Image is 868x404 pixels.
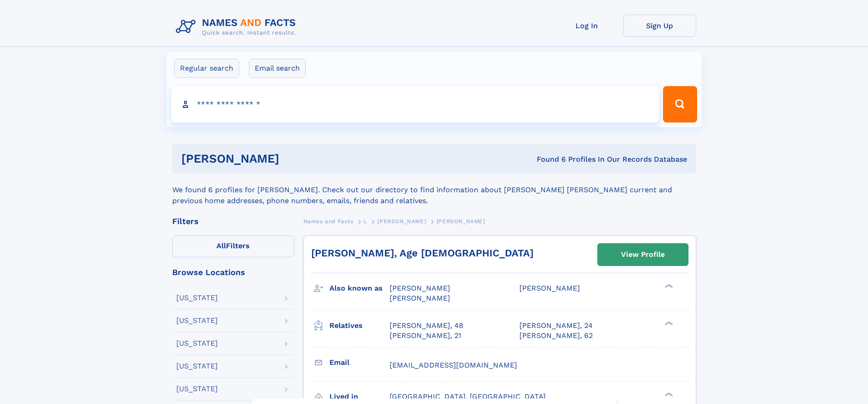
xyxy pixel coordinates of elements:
[172,268,294,276] div: Browse Locations
[181,153,408,164] h1: [PERSON_NAME]
[390,361,517,369] span: [EMAIL_ADDRESS][DOMAIN_NAME]
[408,154,687,164] div: Found 6 Profiles In Our Records Database
[172,15,303,39] img: Logo Names and Facts
[598,244,688,266] a: View Profile
[303,215,354,227] a: Names and Facts
[519,284,580,292] span: [PERSON_NAME]
[390,294,450,302] span: [PERSON_NAME]
[172,174,696,206] div: We found 6 profiles for [PERSON_NAME]. Check out our directory to find information about [PERSON_...
[329,318,390,333] h3: Relatives
[663,391,673,397] div: ❯
[623,15,696,37] a: Sign Up
[663,283,673,289] div: ❯
[176,363,218,370] div: [US_STATE]
[519,321,593,331] a: [PERSON_NAME], 24
[364,218,367,225] span: L
[390,321,463,331] a: [PERSON_NAME], 48
[663,86,697,123] button: Search Button
[176,317,218,324] div: [US_STATE]
[377,215,426,227] a: [PERSON_NAME]
[329,355,390,370] h3: Email
[621,244,665,265] div: View Profile
[171,86,659,123] input: search input
[172,217,294,225] div: Filters
[176,385,218,393] div: [US_STATE]
[377,218,426,225] span: [PERSON_NAME]
[172,235,294,257] label: Filters
[249,59,306,78] label: Email search
[390,284,450,292] span: [PERSON_NAME]
[519,331,593,341] a: [PERSON_NAME], 62
[550,15,623,37] a: Log In
[437,218,485,225] span: [PERSON_NAME]
[174,59,239,78] label: Regular search
[311,247,534,259] a: [PERSON_NAME], Age [DEMOGRAPHIC_DATA]
[663,320,673,326] div: ❯
[176,340,218,347] div: [US_STATE]
[364,215,367,227] a: L
[176,294,218,302] div: [US_STATE]
[329,281,390,296] h3: Also known as
[216,241,226,250] span: All
[390,331,461,341] a: [PERSON_NAME], 21
[390,392,546,401] span: [GEOGRAPHIC_DATA], [GEOGRAPHIC_DATA]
